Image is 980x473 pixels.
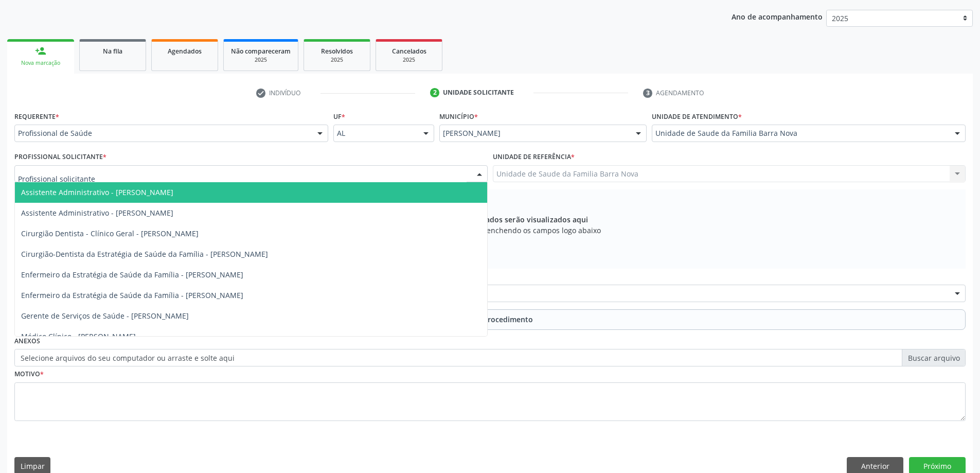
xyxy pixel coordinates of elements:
[21,187,173,197] span: Assistente Administrativo - [PERSON_NAME]
[21,311,189,321] span: Gerente de Serviços de Saúde - [PERSON_NAME]
[14,334,40,349] label: Anexos
[103,47,122,56] span: Na fila
[21,290,243,300] span: Enfermeiro da Estratégia de Saúde da Família - [PERSON_NAME]
[443,88,514,97] div: Unidade solicitante
[21,249,268,259] span: Cirurgião-Dentista da Estratégia de Saúde da Família - [PERSON_NAME]
[18,128,307,138] span: Profissional de Saúde
[439,109,478,125] label: Município
[18,169,467,189] input: Profissional solicitante
[391,214,588,225] span: Os procedimentos adicionados serão visualizados aqui
[392,47,426,56] span: Cancelados
[337,128,414,138] span: AL
[14,366,44,382] label: Motivo
[333,109,345,125] label: UF
[14,309,966,330] button: Adicionar Procedimento
[168,47,202,56] span: Agendados
[321,47,353,56] span: Resolvidos
[379,225,601,236] span: Adicione os procedimentos preenchendo os campos logo abaixo
[21,208,173,218] span: Assistente Administrativo - [PERSON_NAME]
[430,88,439,97] div: 2
[21,331,136,341] span: Médico Clínico - [PERSON_NAME]
[231,56,291,64] div: 2025
[732,10,823,23] p: Ano de acompanhamento
[14,59,67,67] div: Nova marcação
[652,109,742,125] label: Unidade de atendimento
[14,109,59,125] label: Requerente
[21,229,199,238] span: Cirurgião Dentista - Clínico Geral - [PERSON_NAME]
[231,47,291,56] span: Não compareceram
[443,128,626,138] span: [PERSON_NAME]
[493,149,575,165] label: Unidade de referência
[35,45,46,57] div: person_add
[655,128,945,138] span: Unidade de Saude da Familia Barra Nova
[21,270,243,279] span: Enfermeiro da Estratégia de Saúde da Família - [PERSON_NAME]
[448,314,533,325] span: Adicionar Procedimento
[383,56,435,64] div: 2025
[14,149,106,165] label: Profissional Solicitante
[311,56,363,64] div: 2025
